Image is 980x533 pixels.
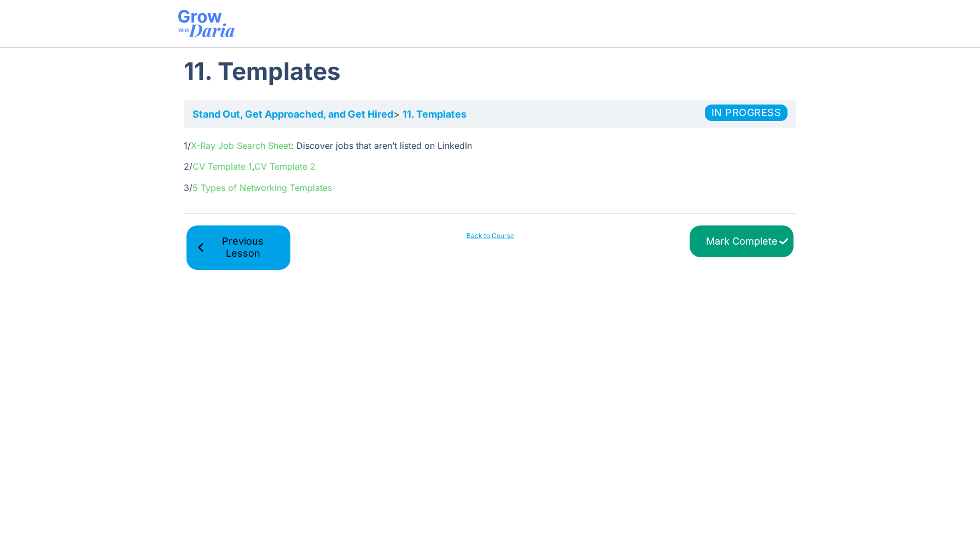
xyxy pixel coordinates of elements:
[186,225,290,270] a: Previous Lesson
[184,139,796,152] p: 1/ : Discover jobs that aren’t listed on LinkedIn
[184,53,796,89] h1: 11. Templates
[192,182,332,193] a: 5 Types of Networking Templates
[192,161,252,172] a: CV Template 1
[184,100,796,128] nav: Breadcrumbs
[205,235,281,260] span: Previous Lesson
[402,108,466,120] a: 11. Templates
[184,160,796,173] p: 2/ ,
[690,225,794,258] input: Mark Complete
[705,105,788,121] div: In Progress
[254,161,316,172] a: CV Template 2
[438,231,542,241] a: Back to Course
[184,181,796,194] p: 3/
[192,108,393,120] a: Stand Out, Get Approached, and Get Hired​
[191,140,291,151] a: X-Ray Job Search Sheet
